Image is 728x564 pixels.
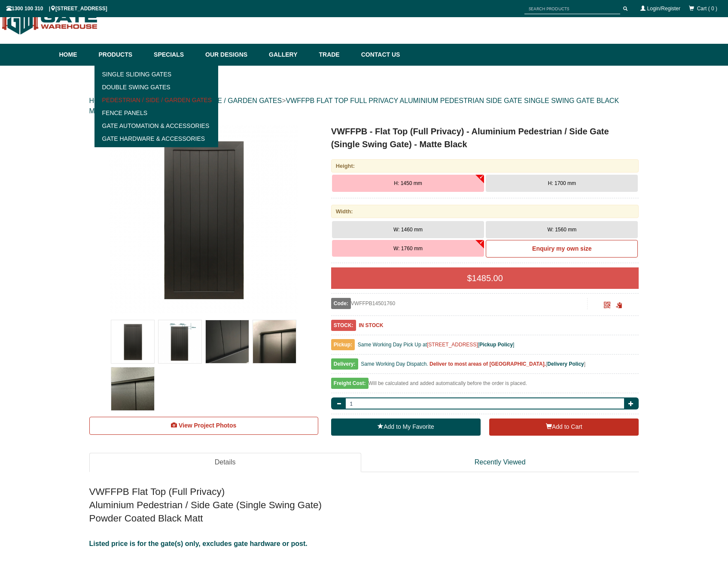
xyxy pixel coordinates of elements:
[358,342,515,348] span: Same Working Day Pick Up at [ ]
[156,97,282,104] a: PEDESTRIAN / SIDE / GARDEN GATES
[361,453,639,472] a: Recently Viewed
[331,320,356,331] span: STOCK:
[265,44,314,66] a: Gallery
[486,221,638,238] button: W: 1560 mm
[97,106,216,119] a: Fence Panels
[89,97,110,104] a: HOME
[331,378,369,389] span: Freight Cost:
[149,44,201,66] a: Specials
[357,44,400,66] a: Contact Us
[90,125,317,314] a: VWFFPB - Flat Top (Full Privacy) - Aluminium Pedestrian / Side Gate (Single Swing Gate) - Matte B...
[111,320,154,363] img: VWFFPB - Flat Top (Full Privacy) - Aluminium Pedestrian / Side Gate (Single Swing Gate) - Matte B...
[332,221,484,238] button: W: 1460 mm
[604,303,610,309] a: Click to enlarge and scan to share.
[253,320,296,363] img: VWFFPB - Flat Top (Full Privacy) - Aluminium Pedestrian / Side Gate (Single Swing Gate) - Matte B...
[331,418,481,436] a: Add to My Favorite
[393,227,423,233] span: W: 1460 mm
[429,361,546,367] b: Deliver to most areas of [GEOGRAPHIC_DATA].
[89,87,639,125] div: > > >
[486,240,638,258] a: Enquiry my own size
[331,125,639,151] h1: VWFFPB - Flat Top (Full Privacy) - Aluminium Pedestrian / Side Gate (Single Swing Gate) - Matte B...
[548,180,576,186] span: H: 1700 mm
[479,342,513,348] a: Pickup Policy
[111,367,154,410] img: VWFFPB - Flat Top (Full Privacy) - Aluminium Pedestrian / Side Gate (Single Swing Gate) - Matte B...
[331,267,639,289] div: $
[556,334,728,534] iframe: LiveChat chat widget
[331,339,355,350] span: Pickup:
[331,359,639,374] div: [ ]
[314,44,356,66] a: Trade
[94,44,150,66] a: Products
[89,97,619,115] a: VWFFPB FLAT TOP FULL PRIVACY ALUMINIUM PEDESTRIAN SIDE GATE SINGLE SWING GATE BLACK MATT
[206,320,249,363] img: VWFFPB - Flat Top (Full Privacy) - Aluminium Pedestrian / Side Gate (Single Swing Gate) - Matte B...
[332,175,484,192] button: H: 1450 mm
[89,417,318,435] a: View Project Photos
[616,302,622,309] span: Click to copy the URL
[59,44,94,66] a: Home
[472,273,503,283] span: 1485.00
[359,322,383,328] b: IN STOCK
[331,298,588,309] div: VWFFPB14501760
[158,320,201,363] img: VWFFPB - Flat Top (Full Privacy) - Aluminium Pedestrian / Side Gate (Single Swing Gate) - Matte B...
[89,485,639,525] h2: VWFFPB Flat Top (Full Privacy) Aluminium Pedestrian / Side Gate (Single Swing Gate) Powder Coated...
[331,159,639,173] div: Height:
[6,6,107,12] span: 1300 100 310 | [STREET_ADDRESS]
[331,205,639,218] div: Width:
[486,175,638,192] button: H: 1700 mm
[179,422,236,429] span: View Project Photos
[97,119,216,132] a: Gate Automation & Accessories
[331,378,639,393] div: Will be calculated and added automatically before the order is placed.
[647,6,680,12] a: Login/Register
[332,240,484,257] button: W: 1760 mm
[331,358,358,370] span: Delivery:
[97,81,216,94] a: Double Swing Gates
[97,68,216,81] a: Single Sliding Gates
[331,298,351,309] span: Code:
[547,227,576,233] span: W: 1560 mm
[697,6,717,12] span: Cart ( 0 )
[489,418,639,436] button: Add to Cart
[427,342,478,348] a: [STREET_ADDRESS]
[97,94,216,106] a: Pedestrian / Side / Garden Gates
[89,453,361,472] a: Details
[394,180,422,186] span: H: 1450 mm
[547,361,584,367] a: Delivery Policy
[201,44,265,66] a: Our Designs
[524,3,620,14] input: SEARCH PRODUCTS
[97,132,216,145] a: Gate Hardware & Accessories
[393,246,423,252] span: W: 1760 mm
[89,540,308,547] span: Listed price is for the gate(s) only, excludes gate hardware or post.
[109,125,298,314] img: VWFFPB - Flat Top (Full Privacy) - Aluminium Pedestrian / Side Gate (Single Swing Gate) - Matte B...
[532,245,591,252] b: Enquiry my own size
[361,361,428,367] span: Same Working Day Dispatch.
